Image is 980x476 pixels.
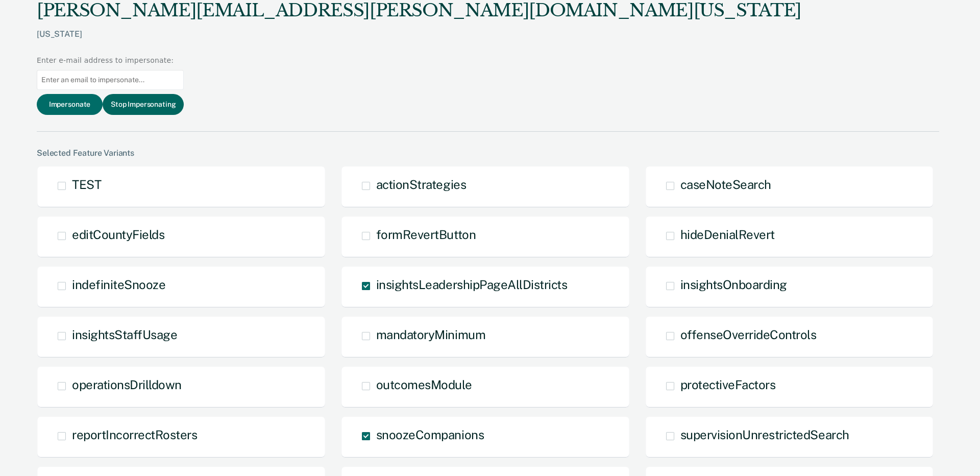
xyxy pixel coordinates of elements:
button: Stop Impersonating [103,94,184,115]
span: insightsLeadershipPageAllDistricts [376,277,568,292]
div: Selected Feature Variants [37,148,939,158]
span: caseNoteSearch [680,177,771,192]
span: hideDenialRevert [680,227,775,242]
span: indefiniteSnooze [72,277,165,292]
button: Impersonate [37,94,103,115]
span: editCountyFields [72,227,164,242]
div: [US_STATE] [37,29,801,55]
span: formRevertButton [376,227,476,242]
span: offenseOverrideControls [680,327,817,342]
span: insightsOnboarding [680,277,787,292]
span: outcomesModule [376,377,472,392]
span: protectiveFactors [680,377,776,392]
span: snoozeCompanions [376,427,484,442]
div: Enter e-mail address to impersonate: [37,55,184,66]
span: actionStrategies [376,177,466,192]
span: TEST [72,177,101,192]
input: Enter an email to impersonate... [37,70,184,90]
span: supervisionUnrestrictedSearch [680,427,849,442]
span: operationsDrilldown [72,377,182,392]
span: mandatoryMinimum [376,327,485,342]
span: insightsStaffUsage [72,327,177,342]
span: reportIncorrectRosters [72,427,197,442]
